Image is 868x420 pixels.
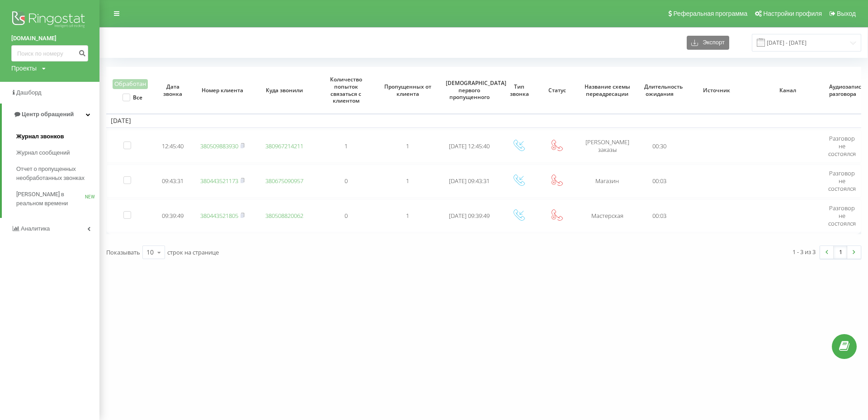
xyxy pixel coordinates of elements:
span: Выход [837,10,856,17]
span: 1 [406,177,409,185]
span: Разговор не состоялся [828,204,856,227]
span: Источник [689,87,745,94]
td: [DATE] [106,114,861,127]
span: [DEMOGRAPHIC_DATA] первого пропущенного [446,80,493,101]
label: Все [123,94,142,101]
a: 1 [834,246,847,259]
a: 380443521805 [200,212,238,220]
a: [DOMAIN_NAME] [11,34,88,43]
span: 0 [344,212,348,220]
td: [PERSON_NAME] заказы [576,130,638,163]
span: Разговор не состоялся [828,134,856,158]
span: Аудиозапись разговора [829,83,855,97]
span: 1 [406,142,409,150]
span: Реферальная программа [673,10,747,17]
span: [PERSON_NAME] в реальном времени [16,190,85,208]
span: Длительность ожидания [644,83,675,97]
div: 10 [146,248,154,257]
a: Журнал звонков [16,128,99,145]
a: 380967214211 [265,142,303,150]
td: 00:03 [638,165,681,198]
span: Количество попыток связаться с клиентом [322,76,370,104]
td: 00:30 [638,130,681,163]
a: Журнал сообщений [16,145,99,161]
td: Магазин [576,165,638,198]
span: [DATE] 12:45:40 [449,142,490,150]
span: Аналитика [21,225,50,232]
div: Проекты [11,64,37,73]
span: Настройки профиля [763,10,822,17]
span: [DATE] 09:39:49 [449,212,490,220]
button: Экспорт [687,36,729,50]
span: 1 [406,212,409,220]
a: [PERSON_NAME] в реальном времениNEW [16,186,99,212]
td: 12:45:40 [154,130,192,163]
span: 0 [344,177,348,185]
span: Дата звонка [160,83,186,97]
a: Центр обращений [2,104,99,125]
a: 380509883930 [200,142,238,150]
span: Дашборд [16,89,42,96]
span: Номер клиента [199,87,246,94]
span: Экспорт [698,39,725,46]
span: Центр обращений [22,111,74,118]
span: строк на странице [167,248,219,256]
span: Куда звонили [260,87,308,94]
a: 380443521173 [200,177,238,185]
span: Журнал звонков [16,132,64,141]
td: Мастерская [576,199,638,232]
a: 380675090957 [265,177,303,185]
td: 09:39:49 [154,199,192,232]
span: Пропущенных от клиента [384,83,431,97]
span: [DATE] 09:43:31 [449,177,490,185]
td: 00:03 [638,199,681,232]
span: Разговор не состоялся [828,169,856,193]
td: 09:43:31 [154,165,192,198]
span: Канал [759,87,816,94]
span: Название схемы переадресации [584,83,631,97]
span: Статус [544,87,571,94]
a: Отчет о пропущенных необработанных звонках [16,161,99,186]
div: 1 - 3 из 3 [793,247,816,256]
span: Журнал сообщений [16,148,70,157]
span: Тип звонка [506,83,533,97]
span: 1 [344,142,348,150]
img: Ringostat logo [11,9,88,32]
span: Показывать [106,248,140,256]
span: Отчет о пропущенных необработанных звонках [16,165,95,183]
input: Поиск по номеру [11,45,88,61]
a: 380508820062 [265,212,303,220]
